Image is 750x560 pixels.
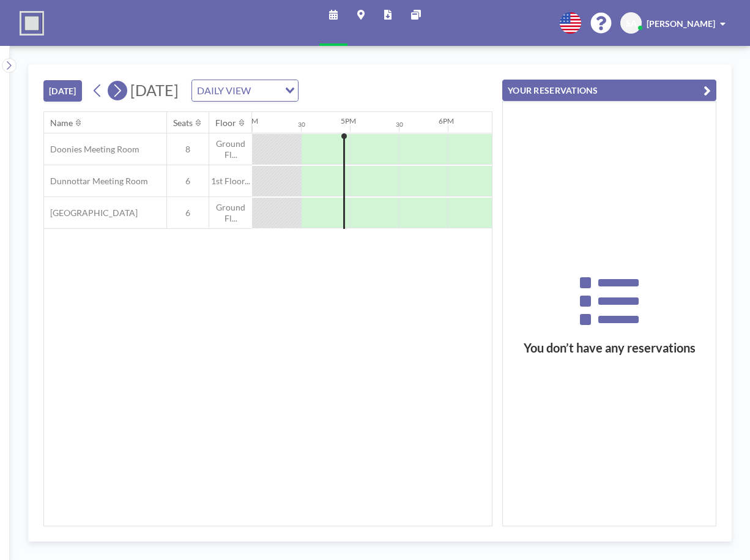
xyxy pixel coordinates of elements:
span: 8 [167,144,209,155]
span: [PERSON_NAME] [647,18,715,29]
span: DAILY VIEW [195,83,253,99]
input: Search for option [254,83,278,99]
span: Ground Fl... [209,138,252,160]
span: Ground Fl... [209,202,252,223]
span: Doonies Meeting Room [44,144,139,155]
span: [DATE] [130,81,179,99]
span: 6 [167,207,209,218]
div: 6PM [439,116,454,125]
h3: You don’t have any reservations [503,340,716,356]
span: [GEOGRAPHIC_DATA] [44,207,138,218]
div: Floor [215,118,236,129]
div: Search for option [192,80,298,101]
div: Seats [173,118,193,129]
span: SA [626,18,637,29]
div: Name [50,118,73,129]
button: [DATE] [43,80,82,102]
span: Dunnottar Meeting Room [44,176,148,187]
span: 1st Floor... [209,176,252,187]
img: organization-logo [20,11,44,35]
button: YOUR RESERVATIONS [502,80,716,101]
div: 30 [396,121,403,129]
div: 30 [298,121,305,129]
span: 6 [167,176,209,187]
div: 5PM [341,116,356,125]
